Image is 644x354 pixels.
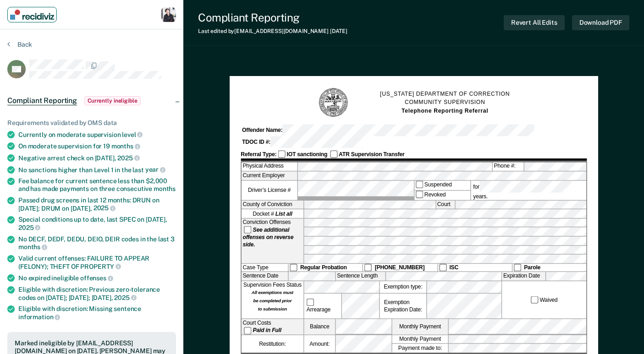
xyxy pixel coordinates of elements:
span: Compliant Reporting [7,96,77,105]
div: No expired ineligible [18,274,176,282]
input: ISC [439,264,446,272]
strong: [PHONE_NUMBER] [374,264,424,271]
div: Eligible with discretion: Missing sentence [18,305,176,321]
label: Current Employer [241,172,297,180]
label: Amount: [304,335,335,352]
span: [DATE] [330,28,347,34]
label: County of Conviction [241,201,303,209]
button: Profile dropdown button [161,7,176,22]
div: Valid current offenses: FAILURE TO APPEAR (FELONY); THEFT OF [18,255,176,270]
strong: Telephone Reporting Referral [402,108,488,114]
div: Compliant Reporting [198,11,347,24]
label: Monthly Payment [392,319,448,334]
span: 2025 [18,224,40,231]
button: Download PDF [572,15,629,30]
button: Back [7,40,32,49]
label: Driver’s License # [241,180,297,200]
input: ATR Supervision Transfer [330,151,337,158]
strong: See additional offenses on reverse side. [242,227,293,248]
img: Recidiviz [10,10,54,20]
div: Special conditions up to date, last SPEC on [DATE], [18,216,176,231]
div: Fee balance for current sentence less than $2,000 and has made payments on three consecutive [18,177,176,193]
input: Regular Probation [290,264,297,272]
input: Arrearage [306,299,314,306]
strong: ATR Supervision Transfer [339,151,405,158]
span: 2025 [114,294,136,301]
div: No sanctions higher than Level 1 in the last [18,166,176,174]
label: Balance [304,319,335,334]
label: Physical Address [241,163,297,171]
input: Revoked [415,191,423,198]
div: Negative arrest check on [DATE], [18,154,176,162]
input: for years. [479,180,571,192]
div: Supervision Fees Status [241,281,303,318]
span: year [145,166,165,173]
div: Conviction Offenses [241,218,303,263]
h1: [US_STATE] DEPARTMENT OF CORRECTION COMMUNITY SUPERVISION [380,90,510,115]
input: Suspended [415,181,423,188]
span: months [18,243,47,251]
span: months [154,185,176,192]
label: Expiration Date [502,272,545,280]
label: Monthly Payment [392,335,448,343]
div: Last edited by [EMAIL_ADDRESS][DOMAIN_NAME] [198,28,347,34]
strong: Parole [524,264,540,271]
div: Court Costs [241,319,303,334]
span: information [18,313,60,321]
label: Revoked [414,191,470,200]
span: Docket # [253,210,292,217]
span: 2025 [117,154,139,162]
label: Court [436,201,455,209]
div: Currently on moderate supervision [18,131,176,139]
div: Exemption Expiration Date: [380,294,426,318]
div: Eligible with discretion: Previous zero-tolerance codes on [DATE]; [DATE]; [DATE], [18,286,176,301]
input: Paid in Full [244,327,251,334]
div: Case Type [241,264,288,272]
input: [PHONE_NUMBER] [364,264,372,272]
label: Phone #: [492,163,523,171]
div: Restitution: [241,335,303,352]
label: Sentence Date [241,272,288,280]
div: No DECF, DEDF, DEDU, DEIO, DEIR codes in the last 3 [18,235,176,251]
span: Currently ineligible [84,96,141,105]
strong: Paid in Full [253,327,281,333]
strong: Regular Probation [300,264,347,271]
img: TN Seal [318,87,349,119]
strong: IOT sanctioning [286,151,327,158]
label: Sentence Length [336,272,385,280]
span: level [122,131,143,138]
strong: All exemptions must be completed prior to submission [251,290,293,311]
label: Exemption type: [380,281,426,293]
label: for years. [472,180,585,200]
button: Revert All Edits [504,15,565,30]
span: offenses [80,274,113,282]
span: 2025 [94,204,116,212]
div: On moderate supervision for 19 [18,142,176,150]
label: Arrearage [305,299,340,314]
input: IOT sanctioning [278,151,285,158]
strong: Offender Name: [242,127,282,134]
input: Waived [531,296,538,304]
strong: TDOC ID #: [242,139,270,145]
span: PROPERTY [80,263,121,270]
label: Payment made to: [392,344,448,352]
strong: ISC [449,264,458,271]
input: See additional offenses on reverse side. [244,226,251,234]
strong: List all [275,211,292,217]
label: Waived [529,296,559,304]
input: Parole [513,264,521,272]
div: Passed drug screens in last 12 months: DRUN on [DATE]; DRUM on [DATE], [18,196,176,212]
strong: Referral Type: [241,151,276,158]
label: Suspended [414,180,470,190]
span: months [111,142,140,150]
div: Requirements validated by OMS data [7,119,176,127]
